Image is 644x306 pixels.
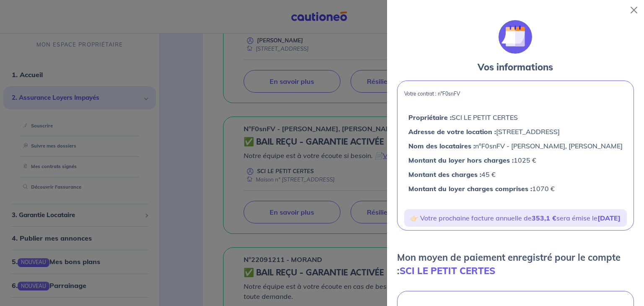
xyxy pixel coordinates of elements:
button: Close [627,3,641,17]
strong: Adresse de votre location : [408,127,496,136]
p: 1070 € [408,183,623,194]
strong: Vos informations [478,61,553,73]
strong: Montant du loyer hors charges : [408,156,514,164]
p: SCI LE PETIT CERTES [408,112,623,123]
strong: Propriétaire : [408,113,452,122]
p: 1025 € [408,155,623,166]
p: 45 € [408,169,623,180]
img: illu_calendar.svg [499,20,532,54]
strong: Nom des locataires : [408,142,475,150]
p: Mon moyen de paiement enregistré pour le compte : [397,251,634,277]
strong: Montant des charges : [408,170,481,179]
p: n°F0snFV - [PERSON_NAME], [PERSON_NAME] [408,140,623,151]
strong: SCI LE PETIT CERTES [400,265,495,277]
strong: Montant du loyer charges comprises : [408,184,532,193]
p: 👉🏻 Votre prochaine facture annuelle de sera émise le [408,213,623,223]
p: [STREET_ADDRESS] [408,126,623,137]
strong: [DATE] [597,214,621,222]
p: Votre contrat : n°F0snFV [404,91,627,97]
strong: 353,1 € [532,214,556,222]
